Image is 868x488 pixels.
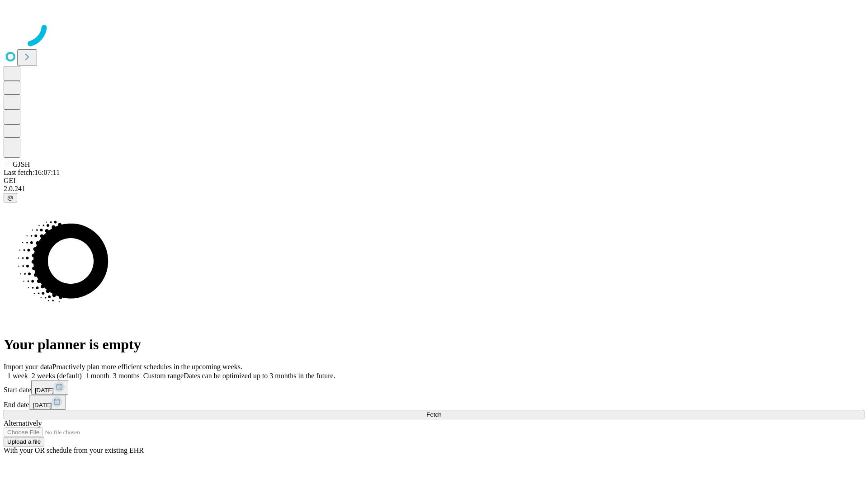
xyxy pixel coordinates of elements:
[143,372,184,380] span: Custom range
[4,446,144,454] span: With your OR schedule from your existing EHR
[85,372,109,380] span: 1 month
[4,336,864,353] h1: Your planner is empty
[4,419,42,427] span: Alternatively
[7,372,28,380] span: 1 week
[35,387,54,394] span: [DATE]
[4,169,60,176] span: Last fetch: 16:07:11
[4,363,52,371] span: Import your data
[7,194,14,201] span: @
[52,363,242,371] span: Proactively plan more efficient schedules in the upcoming weeks.
[33,402,52,408] span: [DATE]
[4,185,864,193] div: 2.0.241
[184,372,335,380] span: Dates can be optimized up to 3 months in the future.
[4,193,17,202] button: @
[31,380,68,395] button: [DATE]
[29,395,66,410] button: [DATE]
[4,380,864,395] div: Start date
[4,395,864,410] div: End date
[4,437,44,446] button: Upload a file
[32,372,82,380] span: 2 weeks (default)
[4,177,864,185] div: GEI
[113,372,140,380] span: 3 months
[13,160,30,168] span: GJSH
[426,411,441,418] span: Fetch
[4,410,864,419] button: Fetch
